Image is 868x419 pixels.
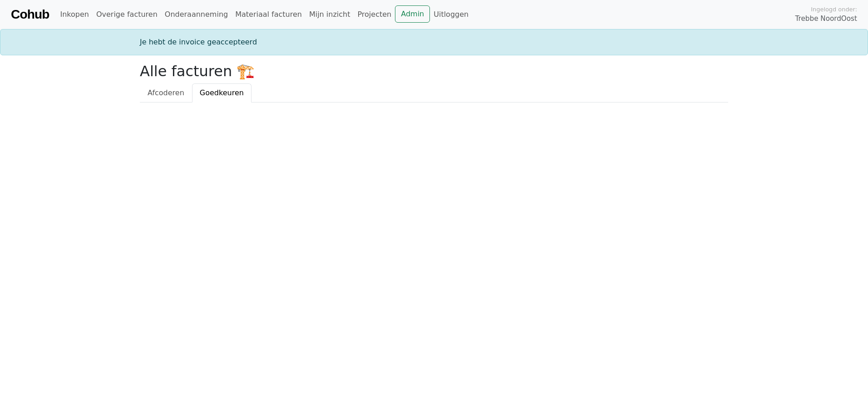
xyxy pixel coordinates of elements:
[200,88,244,97] span: Goedkeuren
[93,5,161,24] a: Overige facturen
[56,5,92,24] a: Inkopen
[161,5,232,24] a: Onderaanneming
[140,83,192,102] a: Afcoderen
[795,14,857,24] span: Trebbe NoordOost
[140,63,728,80] h2: Alle facturen 🏗️
[430,5,472,24] a: Uitloggen
[192,83,252,102] a: Goedkeuren
[134,37,734,48] div: Je hebt de invoice geaccepteerd
[811,5,857,14] span: Ingelogd onder:
[354,5,395,24] a: Projecten
[232,5,306,24] a: Materiaal facturen
[148,88,184,97] span: Afcoderen
[11,4,49,25] a: Cohub
[395,5,430,23] a: Admin
[306,5,354,24] a: Mijn inzicht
